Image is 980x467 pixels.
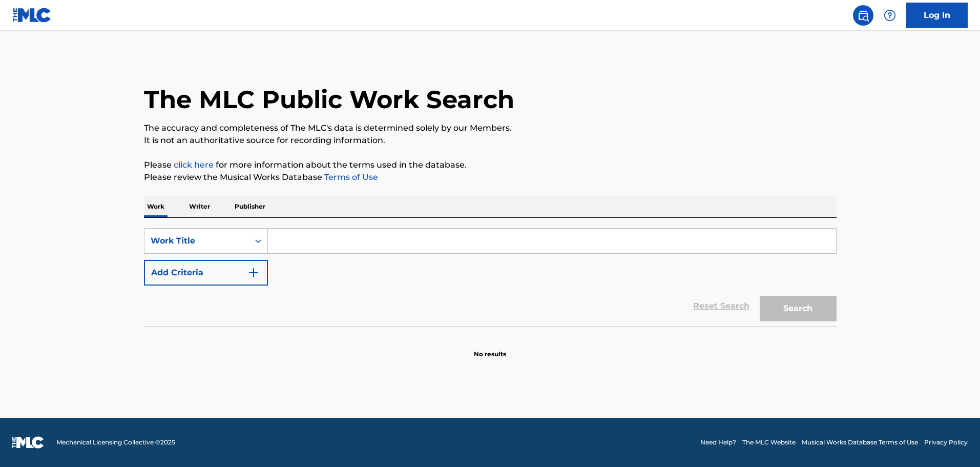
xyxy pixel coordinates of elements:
[924,438,968,447] a: Privacy Policy
[12,436,44,449] img: logo
[853,5,873,26] a: Public Search
[144,159,837,171] p: Please for more information about the terms used in the database.
[144,171,837,184] p: Please review the Musical Works Database
[144,122,837,134] p: The accuracy and completeness of The MLC's data is determined solely by our Members.
[906,3,968,28] a: Log In
[742,438,796,447] a: The MLC Website
[186,196,213,217] p: Writer
[56,438,175,447] span: Mechanical Licensing Collective © 2025
[144,196,168,217] p: Work
[174,160,214,170] a: click here
[12,8,52,23] img: MLC Logo
[151,235,243,247] div: Work Title
[880,5,900,26] div: Help
[802,438,918,447] a: Musical Works Database Terms of Use
[144,84,514,115] h1: The MLC Public Work Search
[700,438,736,447] a: Need Help?
[322,172,378,182] a: Terms of Use
[474,337,506,359] p: No results
[232,196,268,217] p: Publisher
[884,9,896,22] img: help
[144,134,837,147] p: It is not an authoritative source for recording information.
[247,267,260,279] img: 9d2ae6d4665cec9f34b9.svg
[144,260,268,286] button: Add Criteria
[857,9,869,22] img: search
[144,228,837,327] form: Search Form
